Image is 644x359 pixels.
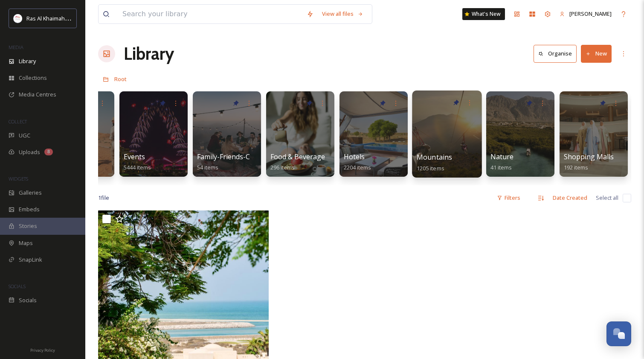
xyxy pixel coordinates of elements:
[564,152,614,161] span: Shopping Malls
[114,75,127,83] span: Root
[344,153,371,171] a: Hotels2204 items
[417,164,444,172] span: 1205 items
[19,222,37,230] span: Stories
[19,189,42,197] span: Galleries
[124,152,145,161] span: Events
[118,5,302,23] input: Search your library
[19,74,47,82] span: Collections
[417,153,453,172] a: Mountains1205 items
[490,153,513,171] a: Nature41 items
[19,239,33,247] span: Maps
[19,90,56,99] span: Media Centres
[124,41,174,67] a: Library
[9,118,27,125] span: COLLECT
[9,283,26,289] span: SOCIALS
[417,152,453,162] span: Mountains
[124,163,151,171] span: 5444 items
[493,190,525,206] div: Filters
[197,152,285,161] span: Family-Friends-Couple-Solo
[270,163,295,171] span: 296 items
[344,152,365,161] span: Hotels
[30,344,55,355] a: Privacy Policy
[555,6,616,22] a: [PERSON_NAME]
[9,175,28,182] span: WIDGETS
[596,194,618,202] span: Select all
[124,153,151,171] a: Events5444 items
[44,149,53,155] div: 8
[19,148,40,156] span: Uploads
[26,14,147,22] span: Ras Al Khaimah Tourism Development Authority
[270,152,325,161] span: Food & Beverage
[318,6,368,22] a: View all files
[490,152,513,161] span: Nature
[19,256,42,264] span: SnapLink
[98,194,109,202] span: 1 file
[606,321,631,346] button: Open Chat
[114,74,127,84] a: Root
[564,153,614,171] a: Shopping Malls192 items
[9,44,23,50] span: MEDIA
[534,45,577,62] button: Organise
[534,45,581,62] a: Organise
[581,45,612,62] button: New
[564,163,588,171] span: 192 items
[490,163,512,171] span: 41 items
[19,131,30,140] span: UGC
[344,163,371,171] span: 2204 items
[270,153,325,171] a: Food & Beverage296 items
[14,14,22,23] img: Logo_RAKTDA_RGB-01.png
[19,296,37,304] span: Socials
[19,205,40,213] span: Embeds
[197,153,285,171] a: Family-Friends-Couple-Solo54 items
[462,8,505,20] a: What's New
[30,347,55,353] span: Privacy Policy
[569,10,612,18] span: [PERSON_NAME]
[548,190,592,206] div: Date Created
[197,163,218,171] span: 54 items
[19,57,36,65] span: Library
